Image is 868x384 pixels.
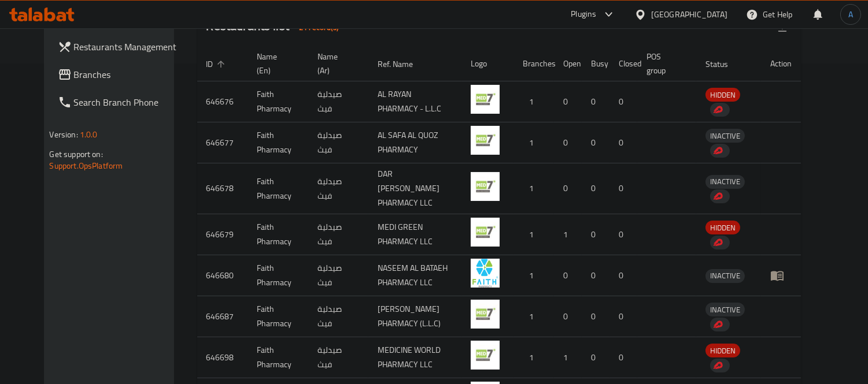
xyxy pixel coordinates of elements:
div: Indicates that the vendor menu management has been moved to DH Catalog service [710,236,730,249]
td: 0 [610,337,637,378]
img: Faith Pharmacy [471,300,500,329]
img: delivery hero logo [712,191,723,202]
td: 0 [582,337,610,378]
td: صيدلية فيث [308,255,368,296]
img: delivery hero logo [712,360,723,371]
span: Ref. Name [378,57,428,71]
td: 0 [610,214,637,255]
span: INACTIVE [706,303,745,316]
div: Menu [770,269,792,282]
span: HIDDEN [706,221,740,234]
td: Faith Pharmacy [248,122,309,163]
span: ID [206,57,228,71]
td: DAR [PERSON_NAME] PHARMACY LLC [368,163,461,214]
td: 1 [514,81,554,122]
th: Closed [610,46,637,81]
img: Faith Pharmacy [471,259,500,288]
td: AL SAFA AL QUOZ PHARMACY [368,122,461,163]
th: Busy [582,46,610,81]
div: Indicates that the vendor menu management has been moved to DH Catalog service [710,103,730,117]
td: AL RAYAN PHARMACY - L.L.C [368,81,461,122]
span: Get support on: [50,147,103,162]
span: POS group [647,50,682,77]
td: صيدلية فيث [308,296,368,337]
td: Faith Pharmacy [248,255,309,296]
span: INACTIVE [706,175,745,188]
td: 0 [554,81,582,122]
td: 1 [514,214,554,255]
td: 646680 [197,255,248,296]
img: Faith Pharmacy [471,172,500,201]
a: Branches [49,61,189,88]
div: [GEOGRAPHIC_DATA] [651,8,727,21]
div: Indicates that the vendor menu management has been moved to DH Catalog service [710,359,730,372]
td: 1 [514,122,554,163]
th: Open [554,46,582,81]
td: NASEEM AL BATAEH PHARMACY LLC [368,255,461,296]
a: Search Branch Phone [49,88,189,116]
div: Indicates that the vendor menu management has been moved to DH Catalog service [710,144,730,158]
td: 0 [610,81,637,122]
td: 0 [554,255,582,296]
span: Status [706,57,743,71]
span: HIDDEN [706,344,740,357]
td: صيدلية فيث [308,122,368,163]
div: HIDDEN [706,88,740,102]
span: INACTIVE [706,269,745,282]
td: 0 [582,122,610,163]
td: 1 [514,337,554,378]
td: Faith Pharmacy [248,163,309,214]
td: 1 [514,296,554,337]
td: 0 [554,122,582,163]
div: HIDDEN [706,344,740,357]
span: Search Branch Phone [74,95,180,109]
td: صيدلية فيث [308,214,368,255]
td: 1 [554,214,582,255]
td: 0 [554,296,582,337]
th: Logo [461,46,514,81]
td: 646698 [197,337,248,378]
span: Branches [74,68,180,81]
td: MEDI GREEN PHARMACY LLC [368,214,461,255]
td: Faith Pharmacy [248,81,309,122]
th: Branches [514,46,554,81]
th: Action [761,46,801,81]
td: 646678 [197,163,248,214]
td: 1 [554,337,582,378]
td: MEDICINE WORLD PHARMACY LLC [368,337,461,378]
td: صيدلية فيث [308,337,368,378]
td: صيدلية فيث [308,163,368,214]
td: 646679 [197,214,248,255]
h2: Restaurants list [206,17,345,36]
img: Faith Pharmacy [471,341,500,370]
a: Support.OpsPlatform [50,158,123,173]
td: 0 [582,163,610,214]
td: 0 [610,122,637,163]
img: delivery hero logo [712,319,723,330]
td: 646687 [197,296,248,337]
td: 646677 [197,122,248,163]
div: HIDDEN [706,221,740,234]
img: delivery hero logo [712,105,723,115]
td: Faith Pharmacy [248,337,309,378]
div: INACTIVE [706,303,745,316]
td: Faith Pharmacy [248,296,309,337]
td: 0 [610,255,637,296]
img: Faith Pharmacy [471,126,500,155]
span: Version: [50,127,78,142]
span: HIDDEN [706,88,740,102]
span: Restaurants Management [74,40,180,54]
td: 0 [610,296,637,337]
td: 0 [554,163,582,214]
span: INACTIVE [706,129,745,143]
img: Faith Pharmacy [471,85,500,114]
td: 0 [582,255,610,296]
td: 0 [582,214,610,255]
img: delivery hero logo [712,237,723,248]
span: A [848,8,853,21]
span: 1.0.0 [80,127,98,142]
div: Plugins [571,8,596,21]
div: Indicates that the vendor menu management has been moved to DH Catalog service [710,318,730,331]
div: Indicates that the vendor menu management has been moved to DH Catalog service [710,189,730,203]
